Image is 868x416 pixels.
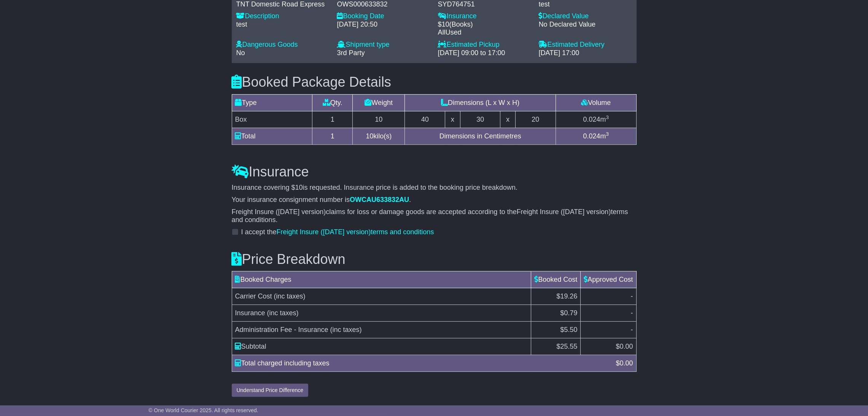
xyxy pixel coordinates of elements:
[405,111,445,128] td: 40
[405,128,556,144] td: Dimensions in Centimetres
[500,111,515,128] td: x
[531,272,581,288] td: Booked Cost
[631,309,633,317] span: -
[531,338,581,355] td: $
[232,272,531,288] td: Booked Charges
[353,94,405,111] td: Weight
[312,111,353,128] td: 1
[445,111,460,128] td: x
[539,0,632,9] div: test
[438,49,531,57] div: [DATE] 09:00 to 17:00
[560,326,577,333] span: $5.50
[560,343,577,350] span: 25.55
[560,309,577,317] span: $0.79
[337,49,365,57] span: 3rd Party
[606,114,609,120] sup: 3
[631,326,633,333] span: -
[312,94,353,111] td: Qty.
[236,21,330,29] div: test
[517,208,611,216] span: Freight Insure ([DATE] version)
[350,196,409,203] span: OWCAU633832AU
[235,309,265,317] span: Insurance
[235,292,272,300] span: Carrier Cost
[232,128,312,144] td: Total
[337,21,430,29] div: [DATE] 20:50
[232,252,637,267] h3: Price Breakdown
[232,338,531,355] td: Subtotal
[277,228,371,236] span: Freight Insure ([DATE] version)
[232,94,312,111] td: Type
[556,128,636,144] td: m
[236,49,245,57] span: No
[556,292,577,300] span: $19.26
[539,41,632,49] div: Estimated Delivery
[438,29,531,37] div: AllUsed
[438,12,531,21] div: Insurance
[232,111,312,128] td: Box
[353,111,405,128] td: 10
[274,292,306,300] span: (inc taxes)
[581,338,636,355] td: $
[612,358,637,368] div: $
[235,326,328,333] span: Administration Fee - Insurance
[515,111,556,128] td: 20
[337,41,430,49] div: Shipment type
[236,41,330,49] div: Dangerous Goods
[236,12,330,21] div: Description
[337,12,430,21] div: Booking Date
[556,94,636,111] td: Volume
[631,292,633,300] span: -
[267,309,299,317] span: (inc taxes)
[452,21,471,28] span: Books
[277,228,434,236] a: Freight Insure ([DATE] version)terms and conditions
[460,111,500,128] td: 30
[438,21,531,37] div: $ ( )
[232,384,309,397] button: Understand Price Difference
[620,359,633,367] span: 0.00
[330,326,362,333] span: (inc taxes)
[236,0,330,9] div: TNT Domestic Road Express
[539,12,632,21] div: Declared Value
[232,164,637,179] h3: Insurance
[556,111,636,128] td: m
[148,407,258,413] span: © One World Courier 2025. All rights reserved.
[241,228,434,237] label: I accept the
[539,49,632,57] div: [DATE] 17:00
[231,358,612,368] div: Total charged including taxes
[232,208,637,224] p: claims for loss or damage goods are accepted according to the terms and conditions.
[583,116,600,123] span: 0.024
[232,75,637,90] h3: Booked Package Details
[295,184,303,191] span: 10
[232,208,326,216] span: Freight Insure ([DATE] version)
[583,132,600,140] span: 0.024
[337,0,430,9] div: OWS000633832
[581,272,636,288] td: Approved Cost
[620,343,633,350] span: 0.00
[442,21,449,28] span: 10
[232,196,637,204] p: Your insurance consignment number is .
[366,132,373,140] span: 10
[438,0,531,9] div: SYD764751
[539,21,632,29] div: No Declared Value
[353,128,405,144] td: kilo(s)
[438,41,531,49] div: Estimated Pickup
[232,184,637,192] p: Insurance covering $ is requested. Insurance price is added to the booking price breakdown.
[312,128,353,144] td: 1
[405,94,556,111] td: Dimensions (L x W x H)
[606,131,609,137] sup: 3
